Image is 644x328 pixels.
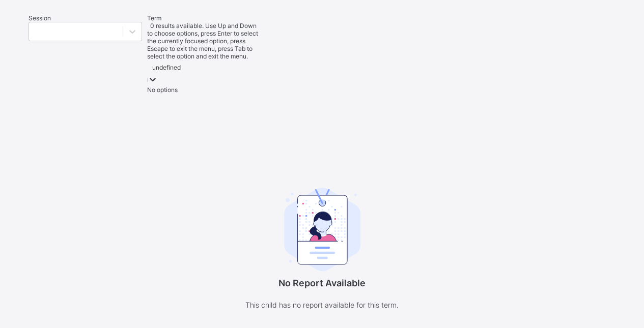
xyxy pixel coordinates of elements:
[220,299,424,311] p: This child has no report available for this term.
[220,278,424,288] p: No Report Available
[284,188,360,271] img: student.207b5acb3037b72b59086e8b1a17b1d0.svg
[152,64,181,71] div: undefined
[147,22,258,60] span: 0 results available. Use Up and Down to choose options, press Enter to select the currently focus...
[147,86,261,94] div: No options
[29,14,51,22] span: Session
[147,14,161,22] span: Term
